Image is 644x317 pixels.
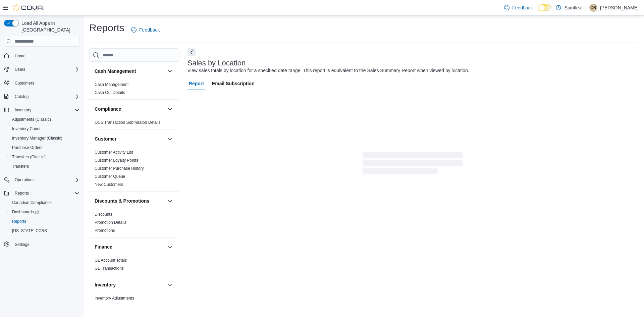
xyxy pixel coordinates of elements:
[589,4,597,12] div: Cory R
[139,27,160,33] span: Feedback
[9,227,80,235] span: Washington CCRS
[95,150,133,155] a: Customer Activity List
[12,240,80,249] span: Settings
[7,207,83,217] a: Dashboards
[12,219,26,224] span: Reports
[12,126,41,131] span: Inventory Count
[9,217,80,225] span: Reports
[9,134,65,142] a: Inventory Manager (Classic)
[1,78,83,88] button: Customers
[187,59,246,67] h3: Sales by Location
[12,154,46,160] span: Transfers (Classic)
[9,115,80,123] span: Adjustments (Classic)
[12,51,80,60] span: Home
[95,258,127,263] a: GL Account Totals
[95,120,161,125] a: OCS Transaction Submission Details
[15,81,34,86] span: Customers
[95,90,125,95] a: Cash Out Details
[12,93,31,101] button: Catalog
[12,189,32,197] button: Reports
[95,136,116,142] h3: Customer
[95,212,112,217] span: Discounts
[95,266,124,271] span: GL Transactions
[95,182,123,187] span: New Customers
[15,242,29,247] span: Settings
[95,166,144,171] a: Customer Purchase History
[9,134,80,142] span: Inventory Manager (Classic)
[95,166,144,171] span: Customer Purchase History
[12,209,39,215] span: Dashboards
[9,199,80,207] span: Canadian Compliance
[600,4,639,12] p: [PERSON_NAME]
[9,227,50,235] a: [US_STATE] CCRS
[9,125,80,133] span: Inventory Count
[1,175,83,184] button: Operations
[95,158,138,163] a: Customer Loyalty Points
[1,65,83,74] button: Users
[9,217,29,225] a: Reports
[13,4,44,11] img: Cova
[166,105,174,113] button: Compliance
[15,191,29,196] span: Reports
[9,153,48,161] a: Transfers (Classic)
[7,226,83,235] button: [US_STATE] CCRS
[12,164,29,169] span: Transfers
[7,143,83,152] button: Purchase Orders
[12,200,52,205] span: Canadian Compliance
[95,281,116,288] h3: Inventory
[9,144,45,152] a: Purchase Orders
[7,115,83,124] button: Adjustments (Classic)
[95,82,128,87] a: Cash Management
[9,199,54,207] a: Canadian Compliance
[9,162,32,170] a: Transfers
[95,158,138,163] span: Customer Loyalty Points
[189,77,204,90] span: Report
[166,281,174,289] button: Inventory
[15,107,31,113] span: Inventory
[12,189,80,197] span: Reports
[7,152,83,162] button: Transfers (Classic)
[9,208,42,216] a: Dashboards
[585,4,587,12] p: |
[4,48,80,267] nav: Complex example
[19,20,80,33] span: Load All Apps in [GEOGRAPHIC_DATA]
[590,4,596,12] span: CR
[15,94,29,99] span: Catalog
[89,148,179,191] div: Customer
[7,162,83,171] button: Transfers
[89,81,179,99] div: Cash Management
[512,4,533,11] span: Feedback
[95,281,165,288] button: Inventory
[1,240,83,249] button: Settings
[95,198,165,204] button: Discounts & Promotions
[166,67,174,75] button: Cash Management
[9,115,54,123] a: Adjustments (Classic)
[95,106,165,112] button: Compliance
[1,92,83,101] button: Catalog
[89,118,179,129] div: Compliance
[12,241,32,249] a: Settings
[12,79,37,87] a: Customers
[128,23,162,37] a: Feedback
[95,244,112,250] h3: Finance
[95,150,133,155] span: Customer Activity List
[9,162,80,170] span: Transfers
[12,52,28,60] a: Home
[12,176,37,184] button: Operations
[95,296,134,301] a: Inventory Adjustments
[9,144,80,152] span: Purchase Orders
[1,51,83,60] button: Home
[212,77,255,90] span: Email Subscription
[15,67,25,72] span: Users
[12,65,80,73] span: Users
[95,244,165,250] button: Finance
[12,65,28,73] button: Users
[95,182,123,187] a: New Customers
[7,124,83,134] button: Inventory Count
[95,136,165,142] button: Customer
[12,228,47,233] span: [US_STATE] CCRS
[166,197,174,205] button: Discounts & Promotions
[166,135,174,143] button: Customer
